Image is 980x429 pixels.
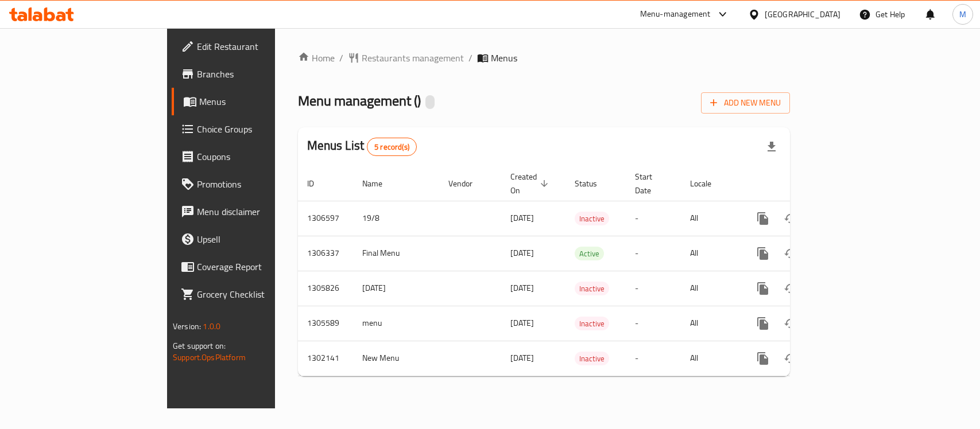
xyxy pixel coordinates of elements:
[197,122,321,136] span: Choice Groups
[575,212,609,225] span: Inactive
[298,51,790,65] nav: breadcrumb
[959,8,966,21] span: M
[575,352,609,365] div: Inactive
[681,341,740,376] td: All
[172,143,331,170] a: Coupons
[777,310,804,337] button: Change Status
[197,260,321,274] span: Coverage Report
[197,150,321,163] span: Coupons
[172,33,331,60] a: Edit Restaurant
[307,137,417,156] h2: Menus List
[307,177,329,190] span: ID
[626,236,681,271] td: -
[510,280,534,295] span: [DATE]
[172,280,331,308] a: Grocery Checklist
[339,51,343,65] li: /
[749,275,777,302] button: more
[172,225,331,253] a: Upsell
[635,170,667,197] span: Start Date
[575,247,604,260] div: Active
[510,210,534,225] span: [DATE]
[626,201,681,236] td: -
[203,319,220,334] span: 1.0.0
[575,247,604,260] span: Active
[701,92,790,114] button: Add New Menu
[353,306,439,341] td: menu
[777,240,804,267] button: Change Status
[777,275,804,302] button: Change Status
[197,287,321,301] span: Grocery Checklist
[575,212,609,225] div: Inactive
[765,8,840,21] div: [GEOGRAPHIC_DATA]
[749,205,777,232] button: more
[173,338,226,353] span: Get support on:
[491,51,517,65] span: Menus
[749,345,777,372] button: more
[353,271,439,306] td: [DATE]
[575,317,609,330] span: Inactive
[298,166,869,376] table: enhanced table
[173,319,201,334] span: Version:
[575,317,609,330] div: Inactive
[640,7,711,21] div: Menu-management
[197,177,321,191] span: Promotions
[690,177,726,190] span: Locale
[448,177,487,190] span: Vendor
[172,170,331,198] a: Promotions
[681,201,740,236] td: All
[740,166,869,201] th: Actions
[510,170,552,197] span: Created On
[172,253,331,280] a: Coverage Report
[749,240,777,267] button: more
[353,201,439,236] td: 19/8
[197,232,321,246] span: Upsell
[348,51,464,65] a: Restaurants management
[172,115,331,143] a: Choice Groups
[575,282,609,295] span: Inactive
[626,306,681,341] td: -
[626,271,681,306] td: -
[777,205,804,232] button: Change Status
[353,236,439,271] td: Final Menu
[510,350,534,365] span: [DATE]
[575,282,609,295] div: Inactive
[758,133,785,161] div: Export file
[681,236,740,271] td: All
[681,306,740,341] td: All
[362,177,397,190] span: Name
[172,60,331,88] a: Branches
[172,198,331,225] a: Menu disclaimer
[197,40,321,53] span: Edit Restaurant
[749,310,777,337] button: more
[172,88,331,115] a: Menus
[575,352,609,365] span: Inactive
[199,95,321,108] span: Menus
[362,51,464,65] span: Restaurants management
[197,205,321,219] span: Menu disclaimer
[575,177,612,190] span: Status
[367,142,416,153] span: 5 record(s)
[681,271,740,306] td: All
[626,341,681,376] td: -
[468,51,472,65] li: /
[510,245,534,260] span: [DATE]
[173,350,246,365] a: Support.OpsPlatform
[367,138,417,156] div: Total records count
[353,341,439,376] td: New Menu
[777,345,804,372] button: Change Status
[298,88,421,114] span: Menu management ( )
[197,67,321,81] span: Branches
[710,96,781,110] span: Add New Menu
[510,315,534,330] span: [DATE]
